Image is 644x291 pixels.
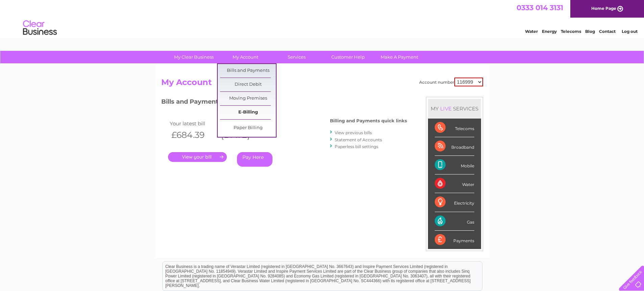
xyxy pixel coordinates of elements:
h2: My Account [161,78,483,90]
div: Water [435,174,474,193]
h4: Billing and Payments quick links [330,118,407,123]
div: Payments [435,231,474,249]
a: Moving Premises [220,92,276,105]
a: My Account [217,51,273,63]
a: My Clear Business [166,51,222,63]
img: logo.png [23,18,57,38]
a: Log out [622,29,638,34]
a: Blog [585,29,595,34]
a: Customer Help [320,51,376,63]
a: Paperless bill settings [335,144,378,149]
a: Make A Payment [372,51,427,63]
a: 0333 014 3131 [517,3,563,12]
div: Broadband [435,137,474,156]
div: Gas [435,212,474,231]
a: Statement of Accounts [335,137,382,142]
a: Paper Billing [220,121,276,135]
h3: Bills and Payments [161,97,407,109]
a: Direct Debit [220,78,276,91]
a: . [168,152,227,162]
td: Your latest bill [168,119,218,128]
div: Mobile [435,156,474,174]
a: Water [525,29,538,34]
div: Clear Business is a trading name of Verastar Limited (registered in [GEOGRAPHIC_DATA] No. 3667643... [163,4,482,33]
div: Account number [419,78,483,86]
div: MY SERVICES [428,99,481,118]
a: Energy [542,29,557,34]
div: Electricity [435,193,474,212]
a: Contact [599,29,616,34]
div: Telecoms [435,119,474,137]
a: E-Billing [220,106,276,119]
div: LIVE [439,105,453,112]
a: View previous bills [335,130,372,135]
a: Pay Here [237,152,272,167]
a: Services [269,51,325,63]
a: Telecoms [561,29,581,34]
a: Bills and Payments [220,64,276,78]
th: £684.39 [168,128,218,142]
